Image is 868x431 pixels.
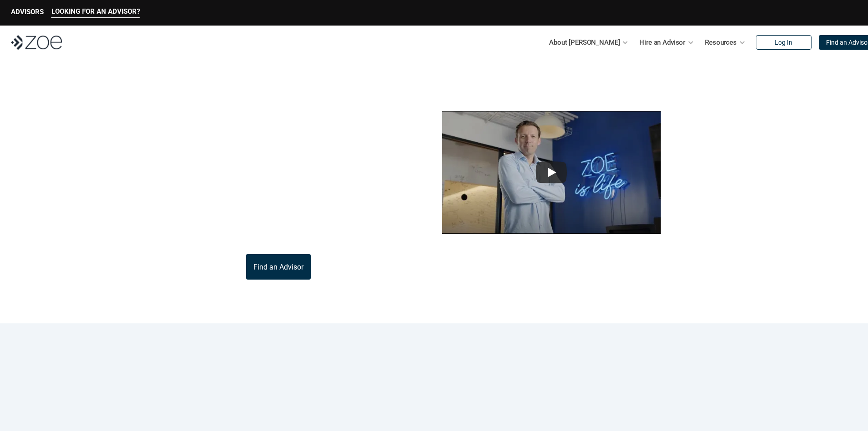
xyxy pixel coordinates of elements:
a: Find an Advisor [246,254,311,280]
p: About [PERSON_NAME] [549,36,620,49]
img: sddefault.webp [442,111,661,234]
p: ADVISORS [11,8,44,16]
p: Resources [705,36,737,49]
p: LOOKING FOR AN ADVISOR? [51,7,140,16]
a: Log In [756,35,812,50]
button: Play [536,161,567,183]
p: Hire an Advisor [639,36,685,49]
p: Through [PERSON_NAME]’s platform, you can connect with trusted financial advisors across [GEOGRAP... [161,199,396,243]
p: Log In [775,39,792,47]
p: This video is not investment advice and should not be relied on for such advice or as a substitut... [396,239,708,250]
p: What is [PERSON_NAME]? [161,81,377,134]
p: Find an Advisor [253,263,303,271]
p: [PERSON_NAME] is the modern wealth platform that allows you to find, hire, and work with vetted i... [161,145,396,188]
